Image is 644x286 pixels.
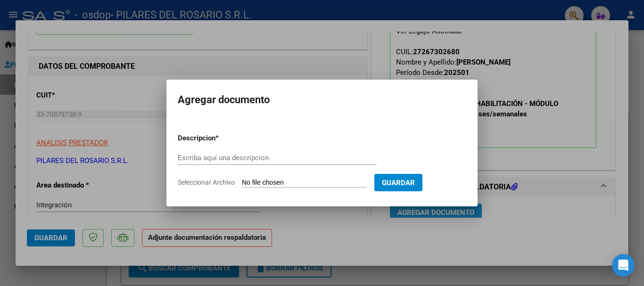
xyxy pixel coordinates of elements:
span: Seleccionar Archivo [178,179,235,186]
span: Guardar [382,179,415,187]
h2: Agregar documento [178,91,466,109]
p: Descripcion [178,133,264,144]
div: Open Intercom Messenger [612,254,635,277]
button: Guardar [374,174,422,191]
